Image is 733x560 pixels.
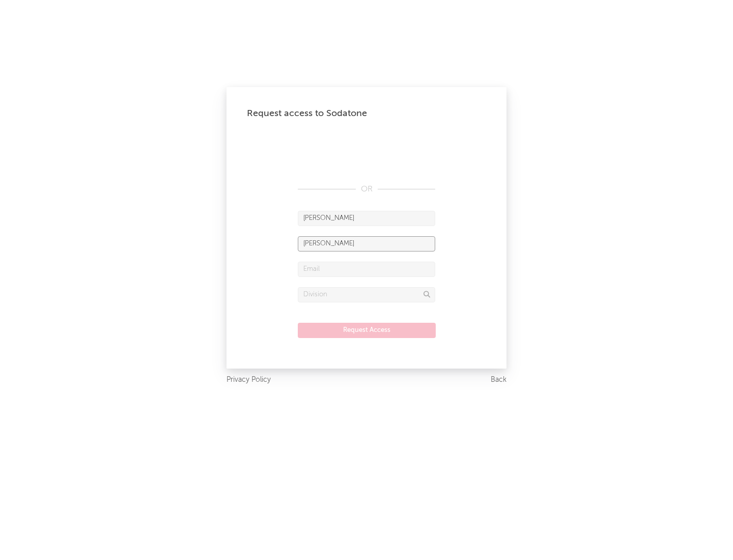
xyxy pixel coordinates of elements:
[298,236,435,251] input: Last Name
[491,374,506,386] a: Back
[227,374,271,386] a: Privacy Policy
[298,183,435,195] div: OR
[247,107,486,120] div: Request access to Sodatone
[298,262,435,277] input: Email
[298,323,436,338] button: Request Access
[298,211,435,226] input: First Name
[298,287,435,302] input: Division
